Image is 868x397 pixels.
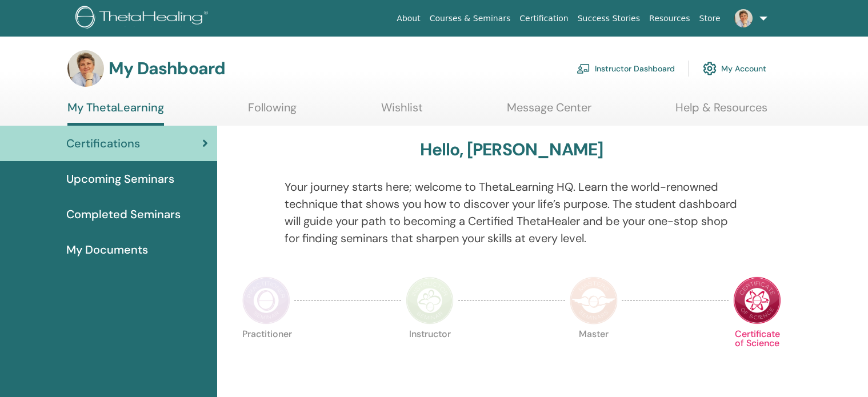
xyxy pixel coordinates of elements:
img: Master [570,276,618,324]
p: Certificate of Science [733,330,781,378]
a: Success Stories [573,8,645,29]
img: Certificate of Science [733,276,781,324]
a: My Account [703,56,766,81]
p: Practitioner [242,330,290,378]
img: default.jpg [734,9,753,27]
img: Practitioner [242,276,290,324]
span: Completed Seminars [66,206,181,223]
img: logo.png [75,6,212,31]
p: Master [570,330,618,378]
a: Wishlist [381,101,423,123]
span: My Documents [66,241,148,258]
a: Following [248,101,297,123]
img: cog.svg [703,59,717,78]
img: chalkboard-teacher.svg [577,63,590,74]
a: About [392,8,425,29]
a: Resources [645,8,695,29]
p: Instructor [406,330,454,378]
a: Certification [515,8,573,29]
h3: Hello, [PERSON_NAME] [420,139,603,160]
a: Message Center [507,101,591,123]
a: Courses & Seminars [425,8,515,29]
img: default.jpg [67,50,104,87]
p: Your journey starts here; welcome to ThetaLearning HQ. Learn the world-renowned technique that sh... [285,178,738,247]
a: Help & Resources [675,101,767,123]
a: My ThetaLearning [67,101,164,126]
a: Instructor Dashboard [577,56,675,81]
span: Certifications [66,135,140,152]
a: Store [695,8,725,29]
img: Instructor [406,276,454,324]
span: Upcoming Seminars [66,170,174,187]
h3: My Dashboard [109,58,225,79]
